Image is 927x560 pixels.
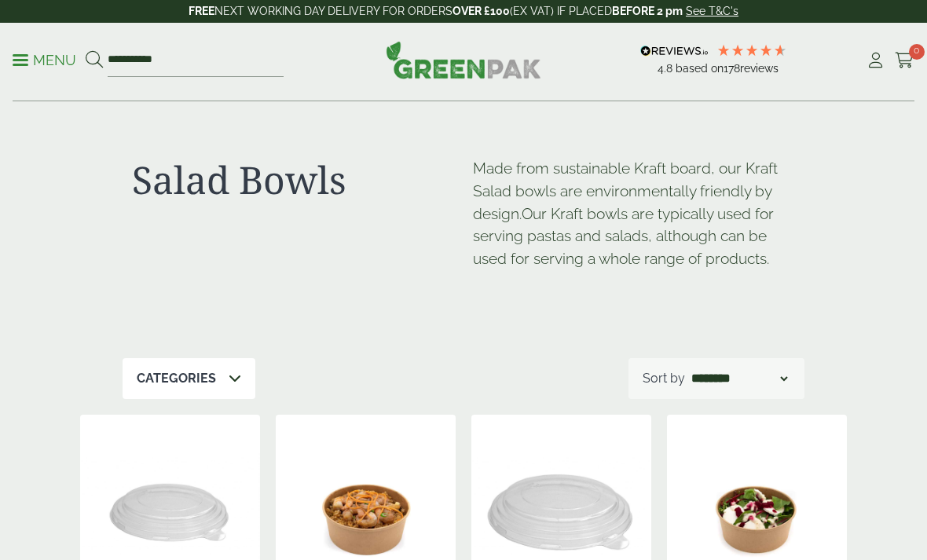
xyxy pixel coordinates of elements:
img: GreenPak Supplies [386,41,541,79]
strong: BEFORE 2 pm [612,5,683,17]
span: Made from sustainable Kraft board, our Kraft Salad bowls are environmentally friendly by design. [473,159,778,222]
h1: Salad Bowls [132,157,454,203]
a: See T&C's [686,5,738,17]
span: 4.8 [658,62,676,75]
p: Categories [137,369,216,388]
select: Shop order [688,369,790,388]
span: 0 [909,44,925,60]
div: 4.78 Stars [716,43,787,57]
span: 178 [724,62,740,75]
p: Sort by [643,369,685,388]
i: My Account [866,53,885,68]
i: Cart [895,53,914,68]
span: Our Kraft bowls are typically used for serving pastas and salads, although can be used for servin... [473,205,774,268]
p: Menu [13,51,76,70]
strong: FREE [189,5,214,17]
strong: OVER £100 [453,5,510,17]
a: Menu [13,51,76,67]
span: Based on [676,62,724,75]
a: 0 [895,49,914,72]
span: reviews [740,62,779,75]
img: REVIEWS.io [640,46,709,57]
